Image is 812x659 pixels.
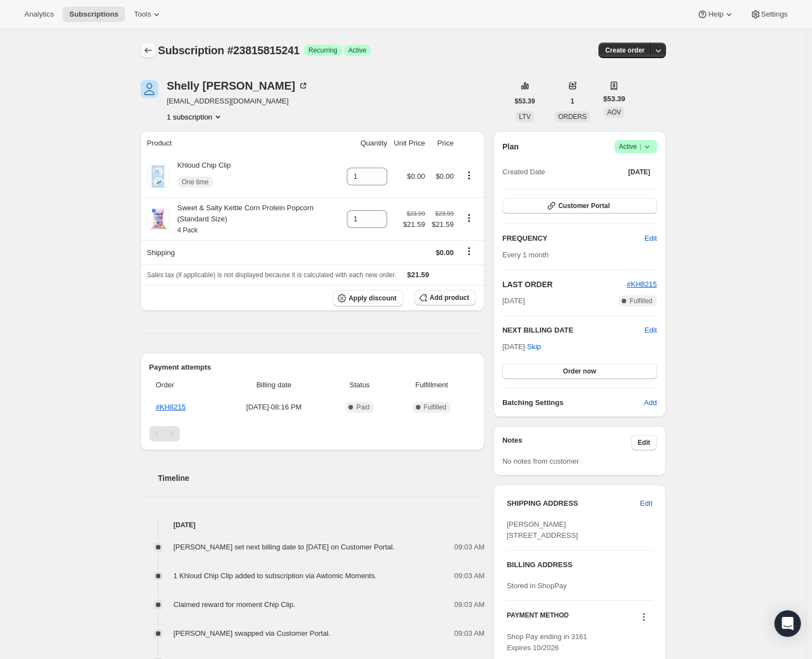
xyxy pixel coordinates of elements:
span: Edit [644,233,657,244]
th: Product [140,131,344,155]
h3: BILLING ADDRESS [507,559,652,570]
span: 09:03 AM [454,542,485,553]
button: $53.39 [508,94,542,109]
h3: SHIPPING ADDRESS [507,498,640,509]
span: Apply discount [348,294,397,303]
span: 09:03 AM [454,570,485,582]
button: Shipping actions [460,245,478,257]
span: Stored in ShopPay [507,582,566,590]
span: [DATE] · 08:16 PM [223,402,325,413]
button: Skip [520,338,548,356]
span: [PERSON_NAME] [STREET_ADDRESS] [507,520,578,539]
span: Add [644,397,657,408]
a: #KH8215 [156,403,186,411]
th: Order [149,373,220,397]
h6: Batching Settings [502,397,644,408]
h2: FREQUENCY [502,233,644,244]
div: Open Intercom Messenger [774,610,801,637]
button: Product actions [460,169,478,181]
span: Every 1 month [502,251,549,259]
span: Fulfilled [629,297,652,305]
span: $21.59 [431,219,454,230]
th: Quantity [343,131,391,155]
button: [DATE] [622,164,657,180]
button: Order now [502,364,657,379]
span: [DATE] · [502,343,541,351]
span: One time [182,178,209,186]
span: $53.39 [515,97,535,106]
span: 1 Khloud Chip Clip added to subscription via Awtomic Moments. [174,572,377,580]
th: Unit Price [391,131,428,155]
span: LTV [519,113,530,121]
span: | [639,142,641,151]
th: Price [428,131,457,155]
button: Customer Portal [502,198,657,214]
span: 1 [571,97,575,106]
span: [PERSON_NAME] set next billing date to [DATE] on Customer Portal. [174,543,395,551]
button: Add [637,394,663,412]
button: #KH8215 [627,279,657,290]
button: Subscriptions [63,7,125,22]
a: #KH8215 [627,280,657,288]
button: Create order [598,43,651,58]
button: Product actions [167,111,223,122]
span: Fulfilled [424,403,446,412]
span: 09:03 AM [454,628,485,639]
h2: Plan [502,141,519,152]
span: [DATE] [502,295,525,307]
span: Skip [527,341,541,352]
button: Edit [644,325,657,336]
div: Khloud Chip Clip [169,160,231,193]
small: $23.99 [407,210,425,217]
span: No notes from customer [502,457,579,465]
button: Edit [633,495,659,512]
span: Shelly Nowicki [140,80,158,98]
span: Subscriptions [69,10,118,19]
h4: [DATE] [140,520,485,531]
div: Sweet & Salty Kettle Corn Protein Popcorn (Standard Size) [169,203,341,236]
h3: PAYMENT METHOD [507,611,569,626]
span: Status [332,380,388,391]
span: Active [348,46,367,55]
span: Analytics [24,10,54,19]
span: Created Date [502,167,545,178]
h2: Payment attempts [149,362,476,373]
span: Help [708,10,723,19]
button: Apply discount [333,290,403,307]
span: AOV [607,108,621,116]
span: Fulfillment [394,380,470,391]
span: Edit [638,438,650,447]
span: 09:03 AM [454,599,485,610]
button: Analytics [18,7,60,22]
span: Recurring [309,46,337,55]
span: Shop Pay ending in 3161 Expires 10/2026 [507,632,587,652]
span: Paid [356,403,369,412]
button: Add product [414,290,476,305]
span: $21.59 [407,271,429,279]
span: Create order [605,46,644,55]
span: $21.59 [403,219,425,230]
span: Edit [640,498,652,509]
button: Help [690,7,741,22]
div: Shelly [PERSON_NAME] [167,80,309,91]
span: Sales tax (if applicable) is not displayed because it is calculated with each new order. [147,271,397,279]
span: Subscription #23815815241 [158,44,300,56]
th: Shipping [140,240,344,264]
span: Add product [430,293,469,302]
span: ORDERS [558,113,586,121]
span: $0.00 [436,248,454,257]
button: Product actions [460,212,478,224]
small: $23.99 [435,210,454,217]
span: Order now [563,367,596,376]
h3: Notes [502,435,631,450]
span: [PERSON_NAME] swapped via Customer Portal. [174,629,331,637]
span: Claimed reward for moment Chip Clip. [174,600,295,609]
button: Edit [638,230,663,247]
h2: NEXT BILLING DATE [502,325,644,336]
span: $0.00 [407,172,425,180]
span: $0.00 [436,172,454,180]
span: $53.39 [603,94,626,105]
span: Settings [761,10,788,19]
